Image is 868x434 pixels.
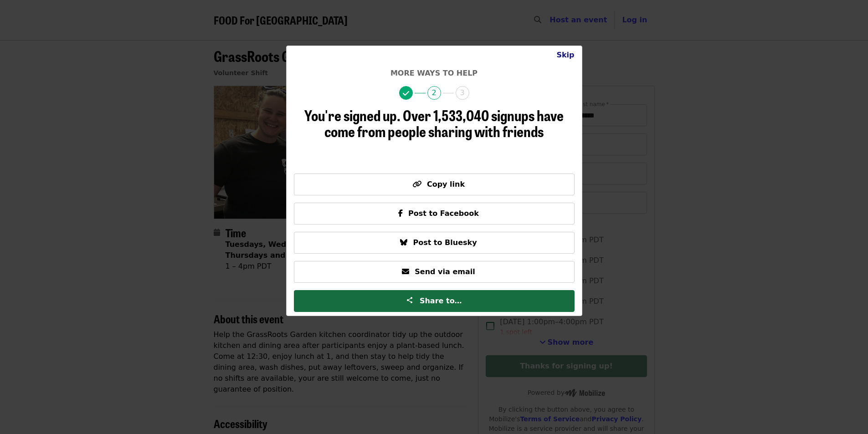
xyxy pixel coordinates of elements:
[427,86,441,100] span: 2
[408,209,479,218] span: Post to Facebook
[294,203,575,225] button: Post to Facebook
[456,86,469,100] span: 3
[304,104,401,126] span: You're signed up.
[294,232,575,254] button: Post to Bluesky
[400,238,407,247] i: bluesky icon
[324,104,564,142] span: Over 1,533,040 signups have come from people sharing with friends
[403,89,409,98] i: check icon
[402,267,409,276] i: envelope icon
[415,267,475,276] span: Send via email
[412,180,421,189] i: link icon
[420,296,462,305] span: Share to…
[294,174,575,195] button: Copy link
[294,290,575,312] button: Share to…
[294,261,575,283] button: Send via email
[406,296,413,304] img: Share
[390,69,478,77] span: More ways to help
[427,180,465,189] span: Copy link
[549,46,581,64] button: Close
[413,238,477,247] span: Post to Bluesky
[398,209,403,218] i: facebook-f icon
